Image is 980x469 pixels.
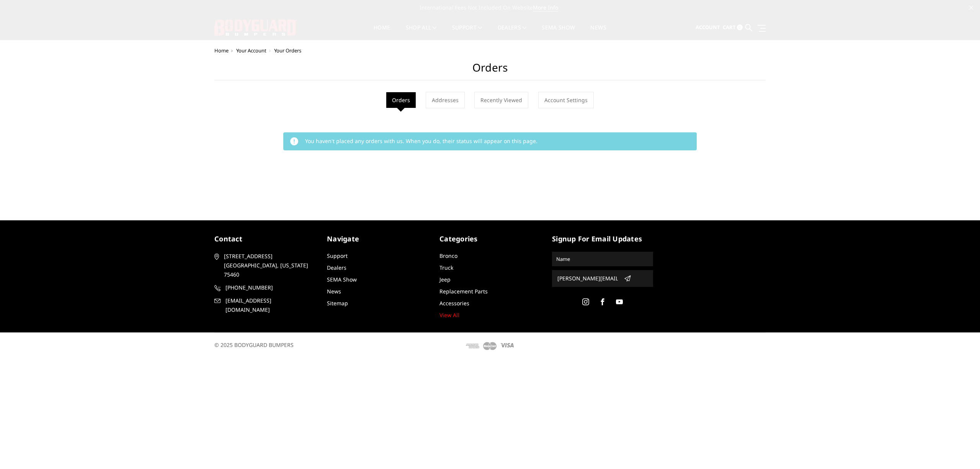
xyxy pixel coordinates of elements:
[439,276,451,283] a: Jeep
[224,252,313,279] span: [STREET_ADDRESS] [GEOGRAPHIC_DATA], [US_STATE] 75460
[590,25,606,40] a: News
[214,296,315,314] a: [EMAIL_ADDRESS][DOMAIN_NAME]
[723,17,743,38] a: Cart 0
[538,92,594,108] a: Account Settings
[439,252,457,259] a: Bronco
[374,25,390,40] a: Home
[327,264,346,271] a: Dealers
[225,283,314,292] span: [PHONE_NUMBER]
[214,341,294,348] span: © 2025 BODYGUARD BUMPERS
[452,25,482,40] a: Support
[439,234,541,244] h5: Categories
[542,25,575,40] a: SEMA Show
[327,300,348,307] a: Sitemap
[327,276,357,283] a: SEMA Show
[327,252,348,259] a: Support
[214,47,229,54] a: Home
[439,288,488,295] a: Replacement Parts
[406,25,437,40] a: shop all
[236,47,266,54] a: Your Account
[696,24,720,31] span: Account
[439,300,469,307] a: Accessories
[214,283,315,292] a: [PHONE_NUMBER]
[439,311,459,319] a: View All
[214,61,766,80] h1: Orders
[214,234,315,244] h5: contact
[553,253,652,265] input: Name
[225,296,314,314] span: [EMAIL_ADDRESS][DOMAIN_NAME]
[214,20,297,36] img: BODYGUARD BUMPERS
[552,234,653,244] h5: signup for email updates
[327,288,341,295] a: News
[327,234,428,244] h5: Navigate
[426,92,465,108] a: Addresses
[554,272,621,285] input: Email
[696,17,720,38] a: Account
[305,137,537,145] span: You haven't placed any orders with us. When you do, their status will appear on this page.
[439,264,453,271] a: Truck
[533,4,558,11] a: More Info
[498,25,527,40] a: Dealers
[386,92,416,108] li: Orders
[723,24,736,31] span: Cart
[274,47,301,54] span: Your Orders
[474,92,528,108] a: Recently Viewed
[737,24,743,30] span: 0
